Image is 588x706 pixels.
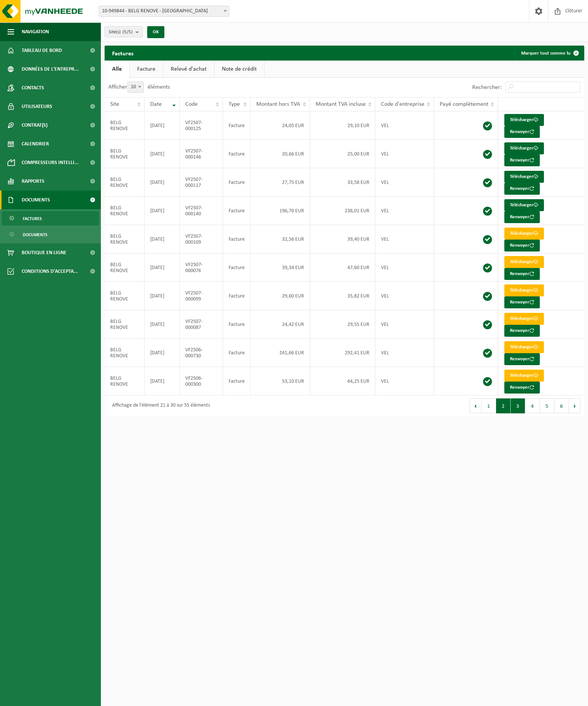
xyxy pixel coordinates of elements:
button: Renvoyer [504,126,540,138]
a: Alle [105,61,129,78]
td: VEL [375,225,434,253]
td: VEL [375,140,434,168]
button: 2 [496,398,511,413]
button: Next [569,398,581,413]
button: Renvoyer [504,296,540,308]
button: Renvoyer [504,382,540,394]
td: 35,82 EUR [310,282,376,310]
span: Tableau de bord [22,41,62,60]
td: [DATE] [145,111,180,140]
td: 64,25 EUR [310,367,376,395]
a: Télécharger [504,114,544,126]
button: Renvoyer [504,154,540,166]
td: Facture [223,140,251,168]
span: Code d'entreprise [381,101,424,107]
label: Afficher éléments [108,84,170,90]
td: 33,58 EUR [310,168,376,197]
td: [DATE] [145,253,180,282]
td: 29,55 EUR [310,310,376,339]
span: Site [110,101,119,107]
a: Télécharger [504,313,544,325]
td: Facture [223,225,251,253]
button: Renvoyer [504,268,540,280]
button: OK [147,26,164,38]
td: [DATE] [145,197,180,225]
span: Conditions d'accepta... [22,262,78,281]
span: Compresseurs intelli... [22,153,79,172]
button: Marquer tout comme lu [515,46,584,61]
button: Renvoyer [504,183,540,195]
button: 6 [554,398,569,413]
a: Télécharger [504,228,544,240]
a: Télécharger [504,171,544,183]
a: Télécharger [504,341,544,353]
span: Site(s) [109,27,133,38]
td: BELG RENOVE [105,140,145,168]
td: 241,66 EUR [251,339,310,367]
span: Contacts [22,78,44,97]
a: Télécharger [504,199,544,211]
td: VEL [375,339,434,367]
td: 29,10 EUR [310,111,376,140]
a: Relevé d'achat [163,61,214,78]
td: 29,60 EUR [251,282,310,310]
span: Type [229,101,240,107]
td: VF2506-000300 [180,367,223,395]
td: 24,42 EUR [251,310,310,339]
td: VF2507-000140 [180,197,223,225]
td: Facture [223,111,251,140]
td: Facture [223,367,251,395]
span: Boutique en ligne [22,243,66,262]
td: BELG RENOVE [105,367,145,395]
a: Factures [2,211,99,225]
td: 27,75 EUR [251,168,310,197]
a: Note de crédit [214,61,264,78]
span: 10 [127,81,144,93]
a: Télécharger [504,370,544,382]
td: 47,60 EUR [310,253,376,282]
td: BELG RENOVE [105,339,145,367]
td: 53,10 EUR [251,367,310,395]
span: Date [150,101,162,107]
span: Payé complètement [440,101,488,107]
td: BELG RENOVE [105,225,145,253]
button: Renvoyer [504,325,540,337]
td: [DATE] [145,367,180,395]
td: [DATE] [145,140,180,168]
td: VF2507-000117 [180,168,223,197]
a: Documents [2,227,99,241]
td: VEL [375,197,434,225]
td: BELG RENOVE [105,197,145,225]
td: VF2506-000730 [180,339,223,367]
span: Montant TVA incluse [316,101,366,107]
td: Facture [223,282,251,310]
td: [DATE] [145,310,180,339]
span: Utilisateurs [22,97,52,116]
span: Calendrier [22,135,49,153]
td: BELG RENOVE [105,253,145,282]
td: VEL [375,111,434,140]
a: Télécharger [504,284,544,296]
td: Facture [223,197,251,225]
span: Rapports [22,172,44,191]
td: [DATE] [145,282,180,310]
td: VF2507-000099 [180,282,223,310]
td: BELG RENOVE [105,310,145,339]
td: VF2507-000146 [180,140,223,168]
span: Contrat(s) [22,116,47,135]
span: Navigation [22,22,49,41]
span: Documents [23,228,47,242]
h2: Factures [105,46,141,60]
td: VEL [375,310,434,339]
td: Facture [223,339,251,367]
button: 3 [511,398,525,413]
td: Facture [223,310,251,339]
td: 292,41 EUR [310,339,376,367]
a: Télécharger [504,256,544,268]
td: VF2507-000109 [180,225,223,253]
button: Site(s)(5/5) [105,26,143,37]
a: Facture [130,61,163,78]
td: Facture [223,168,251,197]
td: 20,66 EUR [251,140,310,168]
span: Code [185,101,198,107]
